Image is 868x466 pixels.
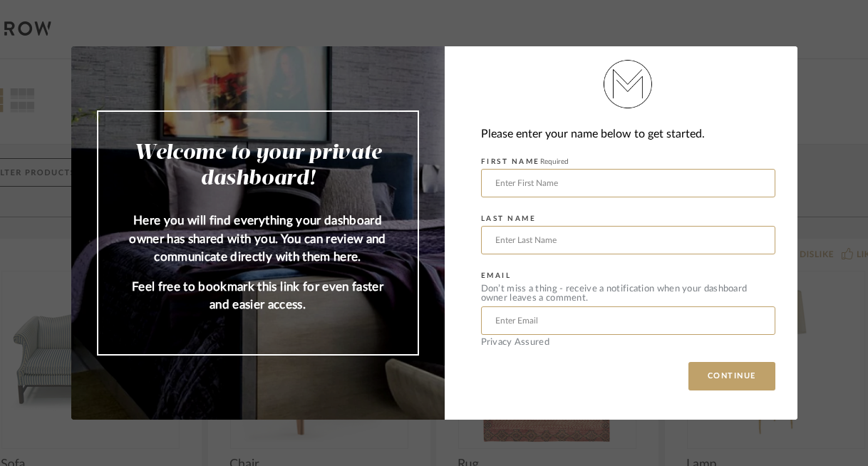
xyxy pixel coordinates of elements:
[481,226,775,254] input: Enter Last Name
[481,306,775,335] input: Enter Email
[688,362,775,390] button: CONTINUE
[481,169,775,197] input: Enter First Name
[481,338,775,347] div: Privacy Assured
[481,284,775,303] div: Don’t miss a thing - receive a notification when your dashboard owner leaves a comment.
[481,214,537,223] label: LAST NAME
[481,157,569,166] label: FIRST NAME
[127,140,389,192] h2: Welcome to your private dashboard!
[481,271,512,280] label: EMAIL
[481,125,775,144] div: Please enter your name below to get started.
[127,278,389,314] p: Feel free to bookmark this link for even faster and easier access.
[540,158,569,165] span: Required
[127,212,389,266] p: Here you will find everything your dashboard owner has shared with you. You can review and commun...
